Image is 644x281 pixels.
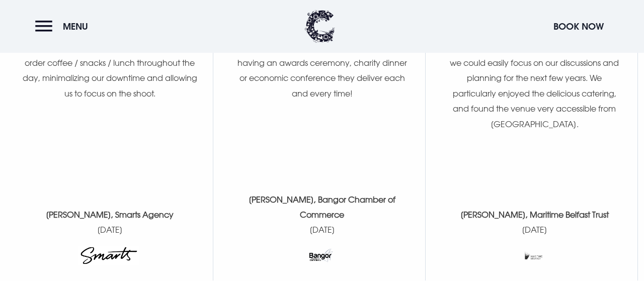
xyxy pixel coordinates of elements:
button: Menu [35,16,93,37]
img: Clandeboye Lodge [305,10,335,43]
strong: [PERSON_NAME], Maritime Belfast Trust [460,210,609,220]
time: [DATE] [522,225,547,235]
button: Book Now [548,16,609,37]
time: [DATE] [309,225,335,235]
span: Menu [63,21,88,32]
time: [DATE] [97,225,123,235]
strong: [PERSON_NAME], Bangor Chamber of Commerce [249,195,395,220]
strong: [PERSON_NAME], Smarts Agency [46,210,174,220]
